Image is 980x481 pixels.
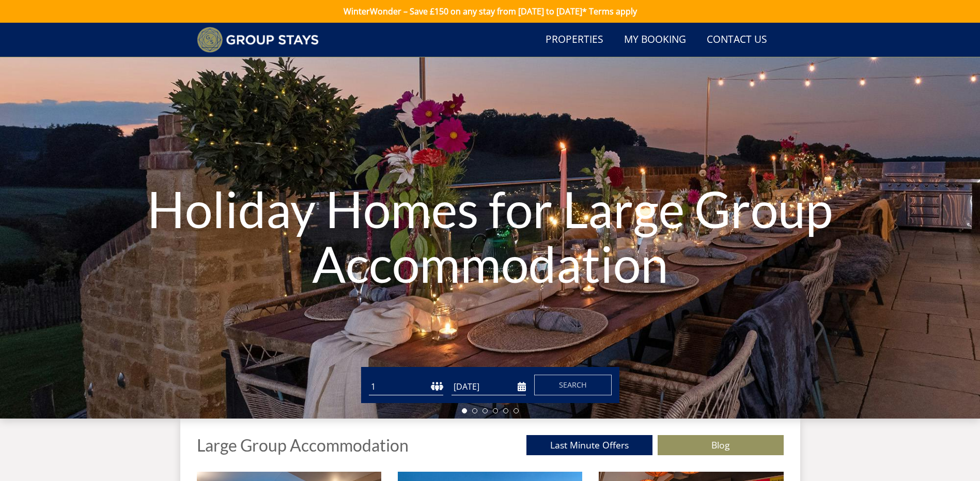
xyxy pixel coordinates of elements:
[534,375,612,395] button: Search
[452,378,526,395] input: Arrival Date
[658,435,784,455] a: Blog
[541,28,608,52] a: Properties
[559,380,587,390] span: Search
[526,435,652,455] a: Last Minute Offers
[147,161,833,311] h1: Holiday Homes for Large Group Accommodation
[703,28,771,52] a: Contact Us
[197,27,319,53] img: Group Stays
[197,436,409,454] h1: Large Group Accommodation
[620,28,690,52] a: My Booking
